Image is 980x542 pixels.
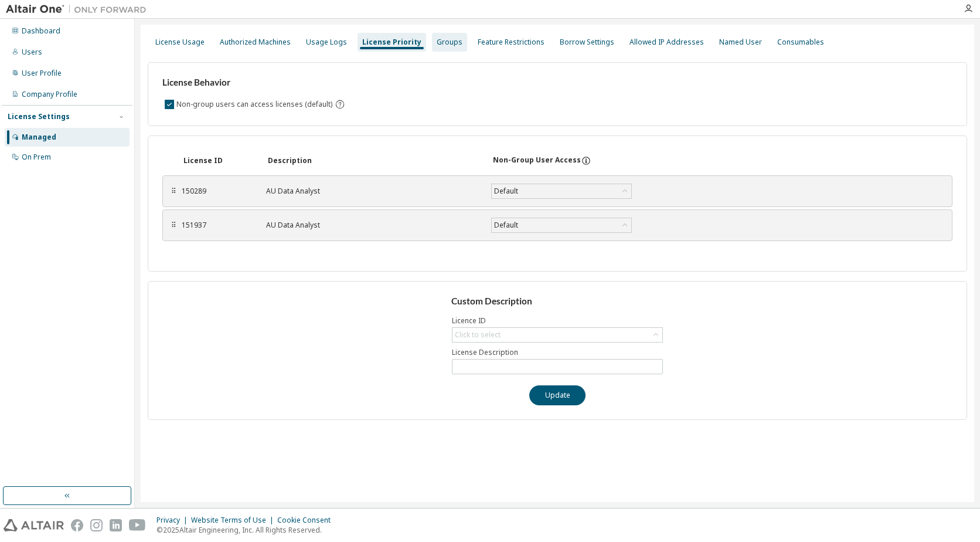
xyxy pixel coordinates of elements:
[529,385,586,405] button: Update
[452,316,663,326] label: Licence ID
[170,187,177,196] div: ⠿
[437,38,462,47] div: Groups
[110,519,122,531] img: linkedin.svg
[129,519,146,531] img: youtube.svg
[156,516,191,525] div: Privacy
[492,184,631,198] div: Default
[155,38,205,47] div: License Usage
[183,156,254,165] div: License ID
[266,221,477,230] div: AU Data Analyst
[719,38,762,47] div: Named User
[629,38,704,47] div: Allowed IP Addresses
[277,516,338,525] div: Cookie Consent
[22,26,60,36] div: Dashboard
[220,38,291,47] div: Authorized Machines
[6,4,152,15] img: Altair One
[777,38,824,47] div: Consumables
[455,330,501,340] div: Click to select
[8,112,70,121] div: License Settings
[22,69,62,78] div: User Profile
[478,38,545,47] div: Feature Restrictions
[362,38,421,47] div: License Priority
[492,218,631,232] div: Default
[492,219,520,232] div: Default
[493,155,581,166] div: Non-Group User Access
[306,38,347,47] div: Usage Logs
[191,516,277,525] div: Website Terms of Use
[71,519,83,531] img: facebook.svg
[156,525,338,535] p: © 2025 Altair Engineering, Inc. All Rights Reserved.
[22,90,77,99] div: Company Profile
[492,185,520,198] div: Default
[335,99,345,110] svg: By default any user not assigned to any group can access any license. Turn this setting off to di...
[22,153,51,162] div: On Prem
[266,187,477,196] div: AU Data Analyst
[182,221,252,230] div: 151937
[451,296,664,307] h3: Custom Description
[268,156,479,165] div: Description
[560,38,614,47] div: Borrow Settings
[90,519,103,531] img: instagram.svg
[22,48,42,57] div: Users
[170,221,177,230] div: ⠿
[452,348,663,357] label: License Description
[182,187,252,196] div: 150289
[452,328,662,342] div: Click to select
[22,133,56,142] div: Managed
[4,519,64,531] img: altair_logo.svg
[162,77,343,89] h3: License Behavior
[176,97,335,111] label: Non-group users can access licenses (default)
